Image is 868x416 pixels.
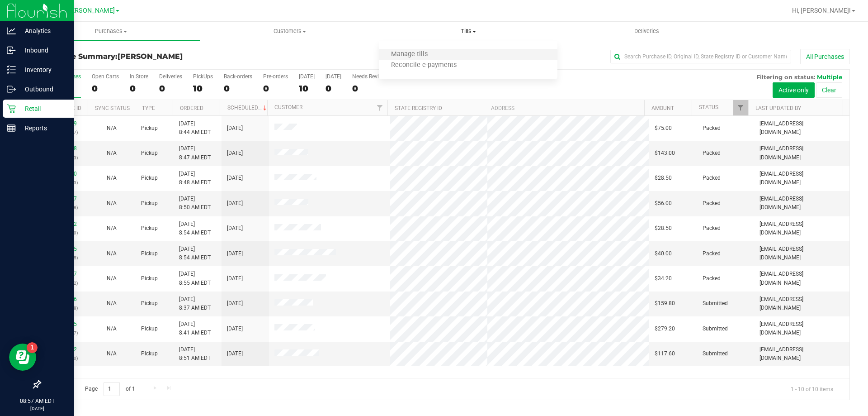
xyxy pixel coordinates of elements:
[755,105,801,111] a: Last Updated By
[655,325,675,333] span: $279.20
[703,174,721,182] span: Packed
[759,195,844,212] span: [EMAIL_ADDRESS][DOMAIN_NAME]
[107,250,117,257] span: Not Applicable
[107,249,117,258] button: N/A
[107,325,117,333] button: N/A
[107,325,117,332] span: Not Applicable
[703,224,721,233] span: Packed
[16,103,70,114] p: Retail
[792,7,851,14] span: Hi, [PERSON_NAME]!
[107,274,117,283] button: N/A
[655,274,672,283] span: $34.20
[227,274,243,283] span: [DATE]
[52,196,77,202] a: 11826397
[92,73,119,80] div: Open Carts
[759,345,844,363] span: [EMAIL_ADDRESS][DOMAIN_NAME]
[52,321,77,327] a: 11826685
[557,22,736,41] a: Deliveries
[651,105,674,111] a: Amount
[352,83,386,94] div: 0
[759,320,844,337] span: [EMAIL_ADDRESS][DOMAIN_NAME]
[141,349,158,358] span: Pickup
[703,325,728,333] span: Submitted
[7,26,16,35] inline-svg: Analytics
[759,270,844,287] span: [EMAIL_ADDRESS][DOMAIN_NAME]
[655,174,672,182] span: $28.50
[179,170,211,187] span: [DATE] 8:48 AM EDT
[703,274,721,283] span: Packed
[179,220,211,237] span: [DATE] 8:54 AM EDT
[16,25,70,36] p: Analytics
[7,85,16,94] inline-svg: Outbound
[7,124,16,133] inline-svg: Reports
[141,174,158,182] span: Pickup
[118,52,183,61] span: [PERSON_NAME]
[179,270,211,287] span: [DATE] 8:55 AM EDT
[299,73,315,80] div: [DATE]
[141,199,158,208] span: Pickup
[107,200,117,206] span: Not Applicable
[52,296,77,302] a: 11826666
[759,120,844,137] span: [EMAIL_ADDRESS][DOMAIN_NAME]
[52,120,77,127] a: 11826189
[95,105,130,111] a: Sync Status
[655,149,675,158] span: $143.00
[4,397,70,405] p: 08:57 AM EDT
[107,150,117,156] span: Not Applicable
[733,100,748,115] a: Filter
[107,300,117,306] span: Not Applicable
[159,73,182,80] div: Deliveries
[227,174,243,182] span: [DATE]
[756,73,815,81] span: Filtering on status:
[141,149,158,158] span: Pickup
[352,73,386,80] div: Needs Review
[379,22,557,41] a: Tills Manage tills Reconcile e-payments
[107,124,117,133] button: N/A
[227,249,243,258] span: [DATE]
[107,225,117,231] span: Not Applicable
[130,73,148,80] div: In Store
[800,49,850,64] button: All Purchases
[52,346,77,353] a: 11826732
[703,149,721,158] span: Packed
[107,175,117,181] span: Not Applicable
[227,149,243,158] span: [DATE]
[227,299,243,308] span: [DATE]
[263,83,288,94] div: 0
[7,65,16,74] inline-svg: Inventory
[325,73,341,80] div: [DATE]
[104,382,120,396] input: 1
[52,145,77,152] a: 11826238
[65,7,115,14] span: [PERSON_NAME]
[655,349,675,358] span: $117.60
[379,51,440,58] span: Manage tills
[179,345,211,363] span: [DATE] 8:51 AM EDT
[227,325,243,333] span: [DATE]
[141,124,158,133] span: Pickup
[107,125,117,131] span: Not Applicable
[193,83,213,94] div: 10
[179,120,211,137] span: [DATE] 8:44 AM EDT
[141,299,158,308] span: Pickup
[107,224,117,233] button: N/A
[107,350,117,357] span: Not Applicable
[759,245,844,262] span: [EMAIL_ADDRESS][DOMAIN_NAME]
[783,382,840,396] span: 1 - 10 of 10 items
[179,295,211,312] span: [DATE] 8:37 AM EDT
[27,342,38,353] iframe: Resource center unread badge
[179,245,211,262] span: [DATE] 8:54 AM EDT
[759,295,844,312] span: [EMAIL_ADDRESS][DOMAIN_NAME]
[107,349,117,358] button: N/A
[201,27,378,35] span: Customers
[325,83,341,94] div: 0
[7,104,16,113] inline-svg: Retail
[379,27,557,35] span: Tills
[299,83,315,94] div: 10
[379,62,469,69] span: Reconcile e-payments
[200,22,379,41] a: Customers
[224,73,252,80] div: Back-orders
[159,83,182,94] div: 0
[52,171,77,177] a: 11826370
[40,53,310,61] h3: Purchase Summary:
